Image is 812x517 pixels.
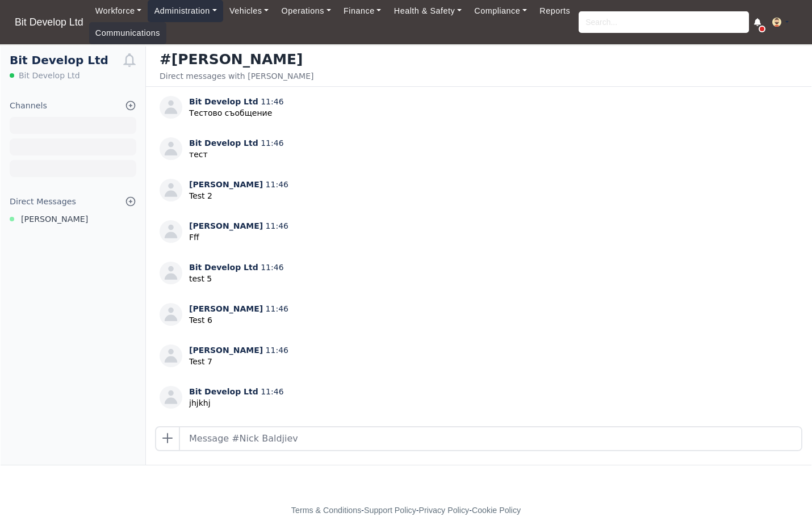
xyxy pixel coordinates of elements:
[189,397,284,409] p: jhjkhj
[189,387,258,396] span: Bit Develop Ltd
[266,221,288,230] span: 11:46
[9,11,89,33] span: Bit Develop Ltd
[189,149,284,161] p: тест
[261,138,283,148] span: 11:46
[472,506,521,515] a: Cookie Policy
[189,232,288,243] p: Fff
[189,314,288,326] p: Test 6
[579,11,749,33] input: Search...
[189,263,258,272] span: Bit Develop Ltd
[82,504,730,517] div: - - -
[261,263,283,272] span: 11:46
[10,195,76,208] div: Direct Messages
[261,97,283,106] span: 11:46
[189,138,258,148] span: Bit Develop Ltd
[189,346,263,355] span: [PERSON_NAME]
[261,387,283,396] span: 11:46
[10,53,123,68] h1: Bit Develop Ltd
[10,99,47,112] div: Channels
[755,463,812,517] iframe: Chat Widget
[291,506,361,515] a: Terms & Conditions
[89,22,167,44] a: Communications
[160,51,313,68] h3: #[PERSON_NAME]
[189,97,258,106] span: Bit Develop Ltd
[160,70,313,82] div: Direct messages with [PERSON_NAME]
[266,304,288,313] span: 11:46
[19,70,80,81] span: Bit Develop Ltd
[189,180,263,189] span: [PERSON_NAME]
[189,273,284,285] p: test 5
[180,427,801,450] input: Message #Nick Baldjiev
[189,356,288,368] p: Test 7
[1,213,145,226] a: [PERSON_NAME]
[419,506,470,515] a: Privacy Policy
[189,304,263,313] span: [PERSON_NAME]
[189,221,263,230] span: [PERSON_NAME]
[189,190,288,202] p: Test 2
[266,346,288,355] span: 11:46
[364,506,416,515] a: Support Policy
[266,180,288,189] span: 11:46
[21,213,88,226] span: [PERSON_NAME]
[189,107,284,119] p: Тестово съобщение
[9,11,89,33] a: Bit Develop Ltd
